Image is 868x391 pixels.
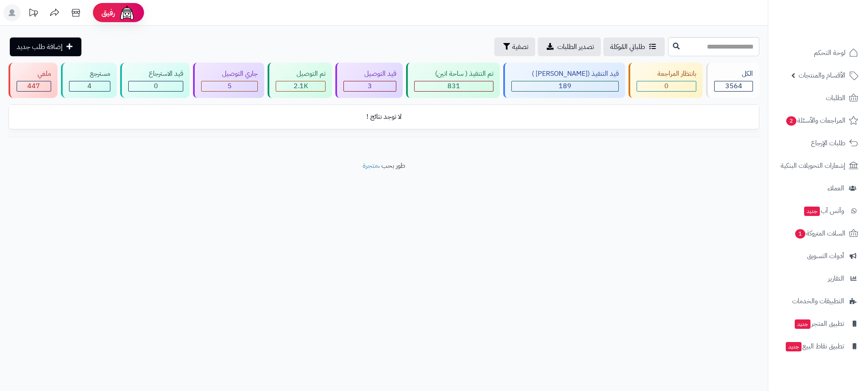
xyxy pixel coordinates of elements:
a: التقارير [773,268,863,289]
span: 2 [786,116,797,126]
span: 0 [154,81,158,91]
span: الأقسام والمنتجات [799,69,845,81]
span: 2.1K [294,81,308,91]
img: logo-2.png [810,6,860,24]
a: أدوات التسويق [773,246,863,266]
a: طلباتي المُوكلة [603,37,665,56]
div: مسترجع [69,69,110,79]
span: التطبيقات والخدمات [792,295,844,307]
a: تطبيق نقاط البيعجديد [773,336,863,356]
div: 0 [637,81,696,91]
a: بانتظار المراجعة 0 [627,63,704,98]
a: إضافة طلب جديد [10,37,81,56]
a: التطبيقات والخدمات [773,291,863,311]
span: 0 [664,81,669,91]
div: 447 [17,81,51,91]
span: 447 [27,81,40,91]
span: لوحة التحكم [814,47,845,59]
div: تم التنفيذ ( ساحة اتين) [414,69,493,79]
a: قيد الاسترجاع 0 [118,63,192,98]
span: طلبات الإرجاع [811,137,845,149]
div: 189 [512,81,619,91]
span: وآتس آب [803,205,844,217]
span: تطبيق نقاط البيع [785,340,844,352]
span: 5 [228,81,232,91]
div: تم التوصيل [276,69,326,79]
span: إشعارات التحويلات البنكية [781,160,845,172]
span: تصدير الطلبات [557,42,594,52]
a: ملغي 447 [7,63,59,98]
a: تحديثات المنصة [23,4,44,23]
div: جاري التوصيل [201,69,258,79]
a: العملاء [773,178,863,198]
a: تصدير الطلبات [538,37,601,56]
div: 2085 [276,81,325,91]
span: جديد [795,319,810,329]
span: العملاء [828,182,844,194]
div: ملغي [17,69,51,79]
a: إشعارات التحويلات البنكية [773,155,863,176]
span: التقارير [828,273,844,285]
span: أدوات التسويق [807,250,844,262]
button: تصفية [494,37,535,56]
a: قيد التوصيل 3 [334,63,404,98]
div: 3 [344,81,396,91]
a: الكل3564 [704,63,761,98]
a: الطلبات [773,88,863,108]
span: 3564 [725,81,742,91]
span: تطبيق المتجر [794,318,844,330]
a: جاري التوصيل 5 [191,63,266,98]
div: 4 [69,81,110,91]
a: مسترجع 4 [59,63,118,98]
span: إضافة طلب جديد [17,42,63,52]
div: قيد التنفيذ ([PERSON_NAME] ) [511,69,619,79]
a: تم التوصيل 2.1K [266,63,334,98]
div: 0 [129,81,183,91]
div: الكل [714,69,753,79]
div: بانتظار المراجعة [637,69,696,79]
a: تطبيق المتجرجديد [773,313,863,334]
a: وآتس آبجديد [773,201,863,221]
span: رفيق [101,8,115,18]
a: قيد التنفيذ ([PERSON_NAME] ) 189 [502,63,627,98]
td: لا توجد نتائج ! [9,105,759,129]
div: 831 [415,81,493,91]
span: تصفية [512,42,528,52]
span: 189 [559,81,571,91]
span: 3 [368,81,372,91]
span: 4 [87,81,92,91]
span: السلات المتروكة [794,227,845,239]
span: 831 [447,81,460,91]
a: متجرة [363,161,378,171]
a: طلبات الإرجاع [773,133,863,153]
a: تم التنفيذ ( ساحة اتين) 831 [404,63,502,98]
span: المراجعات والأسئلة [785,115,845,126]
div: 5 [202,81,257,91]
span: الطلبات [826,92,845,104]
a: المراجعات والأسئلة2 [773,110,863,131]
a: السلات المتروكة1 [773,223,863,244]
div: قيد الاسترجاع [128,69,184,79]
span: 1 [795,229,806,239]
span: جديد [786,342,802,351]
a: لوحة التحكم [773,43,863,63]
span: طلباتي المُوكلة [610,42,645,52]
div: قيد التوصيل [343,69,396,79]
span: جديد [804,207,820,216]
img: ai-face.png [118,4,136,21]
